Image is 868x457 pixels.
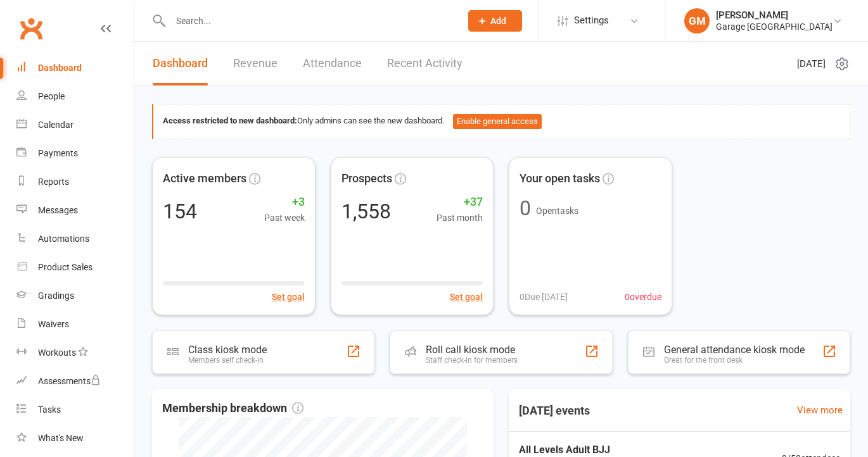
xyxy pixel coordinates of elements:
a: Assessments [16,367,134,396]
div: Payments [38,148,78,158]
div: General attendance kiosk mode [664,344,805,356]
div: Reports [38,177,69,187]
a: People [16,82,134,111]
div: Roll call kiosk mode [426,344,518,356]
a: Tasks [16,396,134,424]
button: Enable general access [453,114,542,129]
div: 1,558 [341,201,391,222]
div: [PERSON_NAME] [716,9,833,21]
button: Set goal [450,290,483,304]
div: Workouts [38,347,76,358]
a: Workouts [16,339,134,367]
span: Past week [264,211,305,225]
a: Clubworx [15,13,47,44]
a: Dashboard [153,42,208,85]
span: Membership breakdown [162,399,303,418]
a: Reports [16,168,134,196]
div: Great for the front desk [664,356,805,365]
div: Gradings [38,291,74,301]
span: +37 [437,193,483,211]
div: Messages [38,205,78,215]
span: Past month [437,211,483,225]
div: Waivers [38,319,69,329]
span: +3 [264,193,305,211]
div: 154 [163,201,197,222]
a: Recent Activity [387,42,463,85]
div: What's New [38,433,84,443]
div: Assessments [38,376,101,386]
div: Garage [GEOGRAPHIC_DATA] [716,21,833,32]
a: Gradings [16,282,134,310]
div: GM [684,8,710,34]
span: Prospects [341,170,392,188]
button: Add [468,10,522,32]
div: Staff check-in for members [426,356,518,365]
div: Class kiosk mode [188,344,267,356]
a: Automations [16,225,134,253]
span: Add [490,16,506,26]
div: Tasks [38,404,61,415]
input: Search... [167,12,452,30]
div: Automations [38,234,89,244]
a: Product Sales [16,253,134,282]
span: 0 overdue [625,290,661,304]
a: Waivers [16,310,134,339]
a: View more [797,403,843,418]
span: 0 Due [DATE] [520,290,568,304]
span: Settings [574,6,609,35]
a: What's New [16,424,134,453]
span: [DATE] [797,56,826,72]
div: 0 [520,198,531,218]
div: Only admins can see the new dashboard. [163,114,840,129]
h3: [DATE] events [509,399,600,422]
a: Dashboard [16,54,134,82]
span: Open tasks [536,206,578,216]
div: Calendar [38,120,73,130]
div: Members self check-in [188,356,267,365]
div: People [38,91,65,101]
span: Your open tasks [520,170,600,188]
a: Payments [16,139,134,168]
a: Revenue [233,42,278,85]
strong: Access restricted to new dashboard: [163,116,297,125]
span: Active members [163,170,246,188]
a: Messages [16,196,134,225]
a: Calendar [16,111,134,139]
div: Dashboard [38,63,82,73]
div: Product Sales [38,262,93,272]
a: Attendance [303,42,362,85]
button: Set goal [272,290,305,304]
